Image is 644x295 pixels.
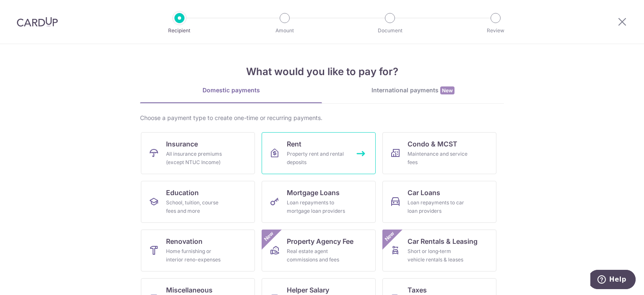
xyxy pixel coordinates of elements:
[287,198,347,215] div: Loan repayments to mortgage loan providers
[141,132,255,174] a: InsuranceAll insurance premiums (except NTUC Income)
[19,6,36,13] span: Help
[17,17,58,27] img: CardUp
[408,198,468,215] div: Loan repayments to car loan providers
[141,181,255,223] a: EducationSchool, tuition, course fees and more
[262,230,376,272] a: Property Agency FeeReal estate agent commissions and feesNew
[383,230,397,243] span: New
[408,188,440,198] span: Car Loans
[262,230,276,243] span: New
[408,247,468,264] div: Short or long‑term vehicle rentals & leases
[382,181,496,223] a: Car LoansLoan repayments to car loan providers
[382,132,496,174] a: Condo & MCSTMaintenance and service fees
[408,236,478,246] span: Car Rentals & Leasing
[166,139,198,149] span: Insurance
[465,26,527,35] p: Review
[287,236,353,246] span: Property Agency Fee
[287,188,340,198] span: Mortgage Loans
[359,26,421,35] p: Document
[166,198,226,215] div: School, tuition, course fees and more
[166,188,199,198] span: Education
[382,230,496,272] a: Car Rentals & LeasingShort or long‑term vehicle rentals & leasesNew
[141,230,255,272] a: RenovationHome furnishing or interior reno-expenses
[254,26,316,35] p: Amount
[287,247,347,264] div: Real estate agent commissions and fees
[262,132,376,174] a: RentProperty rent and rental deposits
[322,86,504,95] div: International payments
[287,150,347,167] div: Property rent and rental deposits
[166,236,203,246] span: Renovation
[440,86,454,94] span: New
[148,26,210,35] p: Recipient
[262,181,376,223] a: Mortgage LoansLoan repayments to mortgage loan providers
[166,150,226,167] div: All insurance premiums (except NTUC Income)
[140,64,504,79] h4: What would you like to pay for?
[408,150,468,167] div: Maintenance and service fees
[140,114,504,122] div: Choose a payment type to create one-time or recurring payments.
[408,139,457,149] span: Condo & MCST
[166,285,213,295] span: Miscellaneous
[287,139,301,149] span: Rent
[166,247,226,264] div: Home furnishing or interior reno-expenses
[590,270,636,291] iframe: Opens a widget where you can find more information
[287,285,329,295] span: Helper Salary
[408,285,427,295] span: Taxes
[140,86,322,94] div: Domestic payments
